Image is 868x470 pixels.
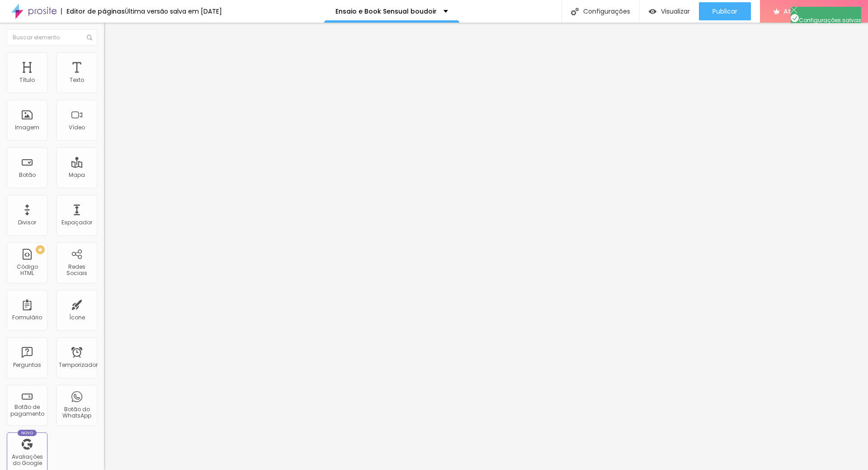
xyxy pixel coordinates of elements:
font: Botão [19,171,36,179]
font: Código HTML [17,263,38,277]
font: Ensaio e Book Sensual boudoir [335,7,437,16]
img: Ícone [791,14,799,22]
font: Redes Sociais [66,263,87,277]
font: Formulário [12,313,42,321]
font: Última versão salva em [DATE] [125,7,222,16]
font: Divisor [18,218,36,226]
button: Visualizar [640,2,699,20]
img: Ícone [87,35,92,40]
font: Texto [70,76,84,84]
input: Buscar elemento [7,29,97,46]
font: Editor de páginas [66,7,125,16]
font: Visualizar [661,7,690,16]
font: Botão de pagamento [10,403,44,417]
font: Ícone [69,313,85,321]
img: Ícone [791,7,797,13]
font: Configurações [583,7,630,16]
img: view-1.svg [649,8,656,15]
font: Título [19,76,35,84]
font: Botão do WhatsApp [62,405,91,419]
font: Espaçador [61,218,92,226]
font: Novo [21,430,33,436]
img: Ícone [571,8,579,15]
font: Vídeo [69,123,85,131]
font: Publicar [712,7,737,16]
font: Imagem [15,123,39,131]
font: Temporizador [59,361,98,369]
font: Atualização do Fazer [783,6,854,16]
font: Mapa [69,171,85,179]
font: Configurações salvas [799,16,861,24]
button: Publicar [699,2,751,20]
font: Perguntas [13,361,41,369]
font: Avaliações do Google [12,453,43,467]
